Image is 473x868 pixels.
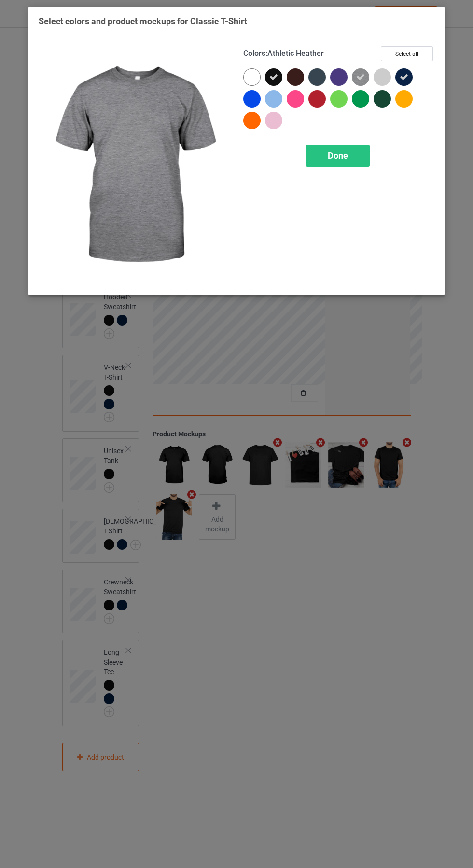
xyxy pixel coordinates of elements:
span: Athletic Heather [267,49,324,58]
span: Colors [243,49,265,58]
span: Done [328,150,348,161]
img: heather_texture.png [352,68,369,86]
img: regular.jpg [39,46,230,285]
h4: : [243,49,324,59]
button: Select all [381,46,433,61]
span: Select colors and product mockups for Classic T-Shirt [39,16,247,26]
